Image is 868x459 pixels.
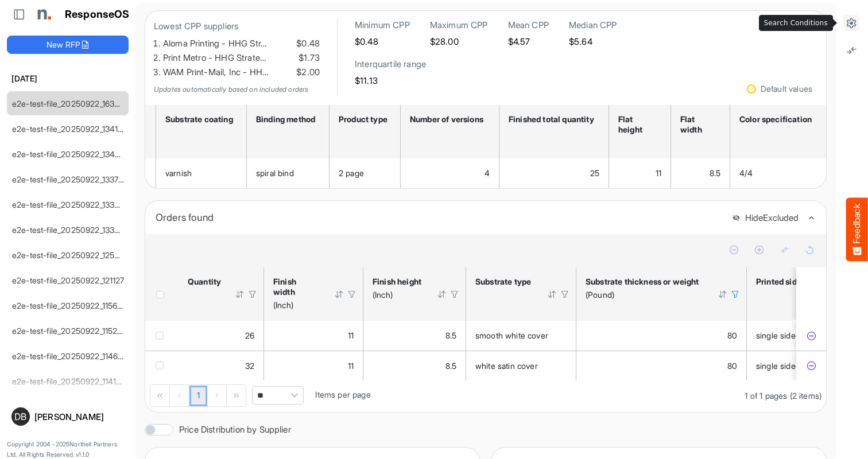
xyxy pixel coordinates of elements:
a: e2e-test-file_20250922_121127 [12,275,125,285]
span: (2 items) [790,391,821,400]
div: Color specification [739,114,818,125]
div: Filter Icon [730,289,741,299]
div: Go to first page [150,385,170,406]
span: 25 [590,168,599,178]
div: Filter Icon [449,289,460,299]
span: 8.5 [445,330,456,340]
div: Printed sides [756,277,806,287]
div: Search Conditions [759,15,832,30]
th: Header checkbox [145,267,179,321]
a: Page 1 of 1 Pages [189,386,207,406]
div: Substrate type [475,277,532,287]
h6: [DATE] [7,72,129,85]
li: WAM Print-Mail, Inc - HH… [163,65,320,80]
a: e2e-test-file_20250922_134044 [12,149,131,159]
span: 8.5 [445,361,456,371]
h6: Maximum CPP [430,20,488,31]
div: Flat height [618,114,658,135]
div: (Inch) [273,300,319,310]
td: 8.5 is template cell Column Header httpsnorthellcomontologiesmapping-rulesmeasurementhasfinishsiz... [363,321,466,351]
div: [PERSON_NAME] [34,413,124,421]
h6: Mean CPP [508,20,549,31]
li: Aloma Printing - HHG Str… [163,37,320,51]
div: (Pound) [586,290,703,300]
div: Default values [761,85,812,93]
td: 8.5 is template cell Column Header httpsnorthellcomontologiesmapping-rulesmeasurementhasfinishsiz... [363,351,466,380]
td: 80 is template cell Column Header httpsnorthellcomontologiesmapping-rulesmaterialhasmaterialthick... [576,321,747,351]
td: 26 is template cell Column Header httpsnorthellcomontologiesmapping-rulesorderhasquantity [179,321,264,351]
div: Product type [339,114,387,125]
div: Finished total quantity [509,114,596,125]
td: 25 is template cell Column Header httpsnorthellcomontologiesmapping-rulesorderhasfinishedtotalqua... [499,158,609,188]
div: Filter Icon [560,289,570,299]
td: 8.5 is template cell Column Header httpsnorthellcomontologiesmapping-rulesmeasurementhasflatsizew... [671,158,730,188]
h6: Median CPP [569,20,617,31]
span: 2 page [339,168,364,178]
h5: $11.13 [355,76,426,85]
div: Flat width [680,114,717,135]
a: e2e-test-file_20250922_163414 [12,99,128,108]
span: spiral bind [256,168,294,178]
td: 2 page is template cell Column Header httpsnorthellcomontologiesmapping-rulesproducthasproducttype [330,158,401,188]
span: 1 of 1 pages [745,391,787,400]
div: Go to last page [227,385,246,406]
a: e2e-test-file_20250922_133449 [12,200,130,209]
td: 80 is template cell Column Header httpsnorthellcomontologiesmapping-rulesmaterialhasmaterialthick... [576,351,747,380]
span: 32 [245,361,254,371]
td: 32 is template cell Column Header httpsnorthellcomontologiesmapping-rulesorderhasquantity [179,351,264,380]
div: Go to next page [207,385,227,406]
button: Exclude [805,330,817,341]
span: 11 [656,168,661,178]
span: 4 [485,168,490,178]
span: Items per page [315,390,370,399]
a: e2e-test-file_20250922_125530 [12,250,129,260]
li: Print Metro - HHG Strate… [163,51,320,65]
h5: $0.48 [355,37,410,46]
td: 11 is template cell Column Header httpsnorthellcomontologiesmapping-rulesmeasurementhasflatsizehe... [609,158,671,188]
td: 4 is template cell Column Header httpsnorthellcomontologiesmapping-rulesorderhasnumberofversions [401,158,499,188]
span: 4/4 [739,168,753,178]
button: Feedback [846,198,868,262]
em: Updates automatically based on included orders [154,85,308,94]
td: white satin cover is template cell Column Header httpsnorthellcomontologiesmapping-rulesmaterialh... [466,351,576,380]
span: $2.00 [294,65,320,80]
a: e2e-test-file_20250922_115612 [12,301,125,310]
span: 80 [727,330,737,340]
span: DB [14,412,26,421]
h5: $4.57 [508,37,549,46]
span: 8.5 [710,168,720,178]
span: varnish [165,168,192,178]
h5: $5.64 [569,37,617,46]
img: Northell [32,3,55,26]
td: 11 is template cell Column Header httpsnorthellcomontologiesmapping-rulesmeasurementhasfinishsize... [264,351,363,380]
td: checkbox [145,321,179,351]
span: single sided [756,330,800,340]
div: Filter Icon [247,289,258,299]
td: single sided is template cell Column Header httpsnorthellcomontologiesmapping-rulesmanufacturingh... [747,321,850,351]
button: HideExcluded [732,213,799,223]
span: $1.73 [296,51,320,65]
td: 11 is template cell Column Header httpsnorthellcomontologiesmapping-rulesmeasurementhasfinishsize... [264,321,363,351]
a: e2e-test-file_20250922_134123 [12,124,127,134]
h1: ResponseOS [65,9,130,21]
h6: Interquartile range [355,59,426,70]
td: 05c17a84-2c52-41e9-87ff-f15900f72a99 is template cell Column Header [796,351,828,380]
div: Go to previous page [170,385,189,406]
div: Pager Container [145,380,826,412]
a: e2e-test-file_20250922_133735 [12,174,128,184]
span: single sided [756,361,800,371]
div: Finish width [273,277,319,297]
span: 11 [348,330,354,340]
div: Number of versions [410,114,486,125]
td: smooth white cover is template cell Column Header httpsnorthellcomontologiesmapping-rulesmaterial... [466,321,576,351]
span: white satin cover [475,361,538,371]
div: Orders found [156,209,723,225]
div: Filter Icon [347,289,357,299]
div: Quantity [188,277,220,287]
button: Exclude [805,360,817,372]
span: 26 [245,330,254,340]
td: checkbox [145,351,179,380]
span: $0.48 [294,37,320,51]
td: 4/4 is template cell Column Header httpsnorthellcomontologiesmapping-rulesfeaturehascolourspecifi... [730,158,826,188]
div: Substrate thickness or weight [586,277,703,287]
